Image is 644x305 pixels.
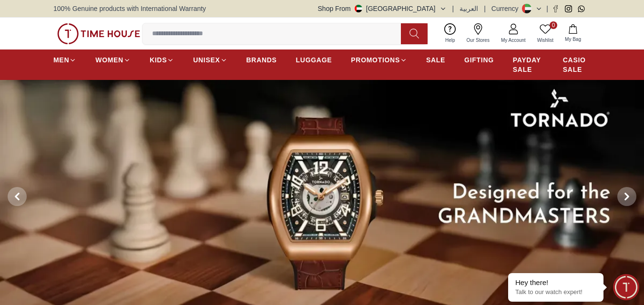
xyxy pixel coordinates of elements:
span: MEN [53,55,69,65]
span: PROMOTIONS [351,55,400,65]
button: العربية [460,4,478,13]
button: My Bag [559,22,587,45]
a: GIFTING [464,51,494,69]
a: Instagram [565,5,572,12]
span: Our Stores [463,37,493,44]
img: ... [57,23,140,44]
p: Talk to our watch expert! [515,288,596,296]
a: PROMOTIONS [351,51,407,69]
button: Shop From[GEOGRAPHIC_DATA] [318,4,447,13]
a: Help [440,21,461,46]
span: My Account [497,37,530,44]
span: CASIO SALE [563,55,591,74]
div: Chat Widget [613,274,639,300]
a: PAYDAY SALE [513,51,544,78]
span: | [546,4,548,13]
div: Currency [491,4,522,13]
span: 100% Genuine products with International Warranty [53,4,206,13]
span: PAYDAY SALE [513,55,544,74]
span: | [484,4,486,13]
a: MEN [53,51,76,69]
span: | [452,4,454,13]
a: SALE [426,51,445,69]
span: WOMEN [95,55,123,65]
a: UNISEX [193,51,227,69]
span: GIFTING [464,55,494,65]
img: United Arab Emirates [355,5,362,12]
span: KIDS [150,55,167,65]
span: 0 [550,21,557,29]
span: BRANDS [246,55,277,65]
a: CASIO SALE [563,51,591,78]
a: WOMEN [95,51,131,69]
a: 0Wishlist [532,21,559,46]
a: Our Stores [461,21,495,46]
span: Wishlist [533,37,557,44]
a: LUGGAGE [296,51,332,69]
a: Facebook [552,5,559,12]
a: KIDS [150,51,174,69]
span: UNISEX [193,55,220,65]
span: My Bag [561,36,585,43]
span: Help [441,37,459,44]
span: LUGGAGE [296,55,332,65]
a: BRANDS [246,51,277,69]
a: Whatsapp [578,5,585,12]
div: Hey there! [515,278,596,287]
span: SALE [426,55,445,65]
